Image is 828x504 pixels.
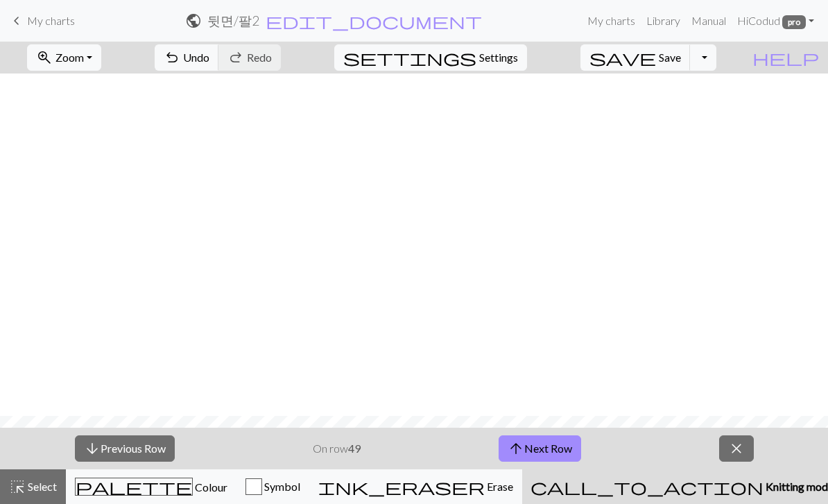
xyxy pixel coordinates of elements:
a: Manual [686,7,732,35]
button: Symbol [236,469,309,504]
button: Undo [155,44,219,71]
span: call_to_action [531,477,764,496]
a: Library [641,7,686,35]
span: undo [164,48,180,67]
span: Zoom [55,51,84,64]
span: highlight_alt [9,477,26,496]
a: HiCodud pro [732,7,820,35]
button: Colour [66,469,236,504]
a: My charts [8,9,75,33]
span: arrow_upward [508,439,524,458]
span: close [728,439,745,458]
span: My charts [27,14,75,27]
span: palette [76,477,192,496]
strong: 49 [348,442,361,455]
span: Save [659,51,681,64]
span: help [752,48,819,67]
span: Select [26,480,57,493]
span: settings [343,48,476,67]
button: Previous Row [75,435,175,462]
button: SettingsSettings [334,44,527,71]
span: Symbol [262,480,300,493]
span: keyboard_arrow_left [8,11,25,31]
span: Erase [485,480,513,493]
button: Next Row [499,435,581,462]
h2: 뒷면 / 팔2 [207,12,259,28]
p: On row [313,440,361,457]
span: edit_document [266,11,482,31]
span: public [185,11,202,31]
button: Zoom [27,44,101,71]
span: Colour [193,480,227,494]
span: save [589,48,656,67]
span: zoom_in [36,48,53,67]
a: My charts [582,7,641,35]
button: Erase [309,469,522,504]
span: Settings [479,49,518,66]
button: Save [580,44,691,71]
span: ink_eraser [318,477,485,496]
span: arrow_downward [84,439,101,458]
span: Undo [183,51,209,64]
i: Settings [343,49,476,66]
span: pro [782,15,806,29]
